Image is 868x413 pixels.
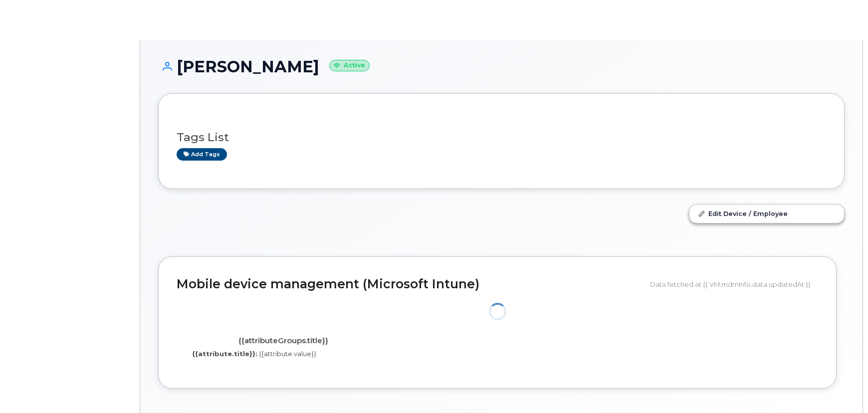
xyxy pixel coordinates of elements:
[184,337,383,345] h4: {{attributeGroups.title}}
[329,60,370,71] small: Active
[158,58,845,75] h1: [PERSON_NAME]
[177,131,826,144] h3: Tags List
[650,275,818,294] div: Data fetched at {{ VM.mdmInfo.data.updatedAt }}
[177,277,643,291] h2: Mobile device management (Microsoft Intune)
[259,350,316,358] span: {{attribute.value}}
[177,148,227,161] a: Add tags
[689,205,844,222] a: Edit Device / Employee
[192,349,257,359] label: {{attribute.title}}:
